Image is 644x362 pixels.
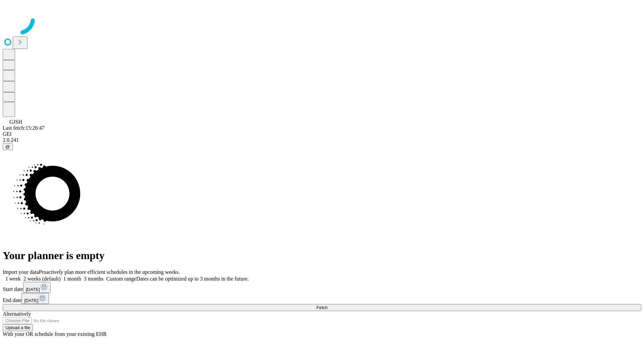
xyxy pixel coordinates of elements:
[106,276,136,282] span: Custom range
[39,269,180,275] span: Proactively plan more efficient schedules in the upcoming weeks.
[5,144,10,149] span: @
[3,311,31,317] span: Alternatively
[3,125,45,131] span: Last fetch: 15:26:47
[3,131,641,137] div: GEI
[5,276,21,282] span: 1 week
[23,276,61,282] span: 2 weeks (default)
[24,298,38,303] span: [DATE]
[63,276,81,282] span: 1 month
[3,143,13,150] button: @
[9,119,22,125] span: GJSH
[136,276,249,282] span: Dates can be optimized up to 3 months in the future.
[3,304,641,311] button: Fetch
[3,293,641,304] div: End date
[3,331,107,337] span: With your OR schedule from your existing EHR
[3,269,39,275] span: Import your data
[316,305,327,310] span: Fetch
[3,249,641,262] h1: Your planner is empty
[3,324,33,331] button: Upload a file
[21,293,49,304] button: [DATE]
[3,282,641,293] div: Start date
[3,137,641,143] div: 2.0.241
[23,282,51,293] button: [DATE]
[26,287,40,292] span: [DATE]
[84,276,104,282] span: 3 months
